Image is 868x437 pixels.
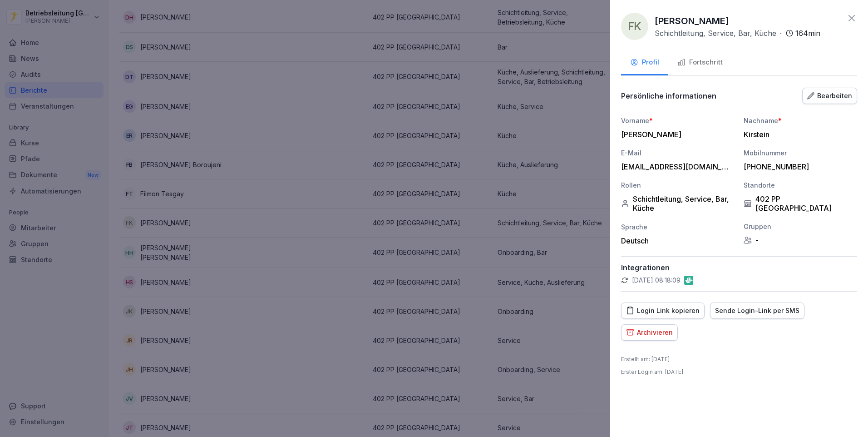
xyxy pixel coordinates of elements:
[677,57,723,68] div: Fortschritt
[684,276,693,285] img: gastromatic.png
[621,324,678,341] button: Archivieren
[621,148,735,158] div: E-Mail
[626,328,673,338] div: Archivieren
[744,162,853,171] div: [PHONE_NUMBER]
[621,222,735,232] div: Sprache
[621,130,730,139] div: [PERSON_NAME]
[626,306,700,316] div: Login Link kopieren
[710,303,804,319] button: Sende Login-Link per SMS
[802,88,857,104] button: Bearbeiten
[621,162,730,171] div: [EMAIL_ADDRESS][DOMAIN_NAME]
[632,276,681,285] p: [DATE] 08:18:09
[655,28,820,39] div: ·
[621,263,857,272] p: Integrationen
[621,91,716,100] p: Persönliche informationen
[795,28,820,39] p: 164 min
[655,14,729,28] p: [PERSON_NAME]
[621,303,705,319] button: Login Link kopieren
[621,13,648,40] div: FK
[621,51,668,75] button: Profil
[621,236,735,245] div: Deutsch
[621,194,735,213] div: Schichtleitung, Service, Bar, Küche
[744,194,857,213] div: 402 PP [GEOGRAPHIC_DATA]
[744,222,857,231] div: Gruppen
[715,306,799,316] div: Sende Login-Link per SMS
[621,355,670,363] p: Erstellt am : [DATE]
[630,57,659,68] div: Profil
[744,180,857,190] div: Standorte
[621,116,735,125] div: Vorname
[744,130,853,139] div: Kirstein
[621,368,683,376] p: Erster Login am : [DATE]
[807,91,852,101] div: Bearbeiten
[744,148,857,158] div: Mobilnummer
[744,116,857,125] div: Nachname
[655,28,776,39] p: Schichtleitung, Service, Bar, Küche
[621,180,735,190] div: Rollen
[668,51,732,75] button: Fortschritt
[744,236,857,245] div: -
